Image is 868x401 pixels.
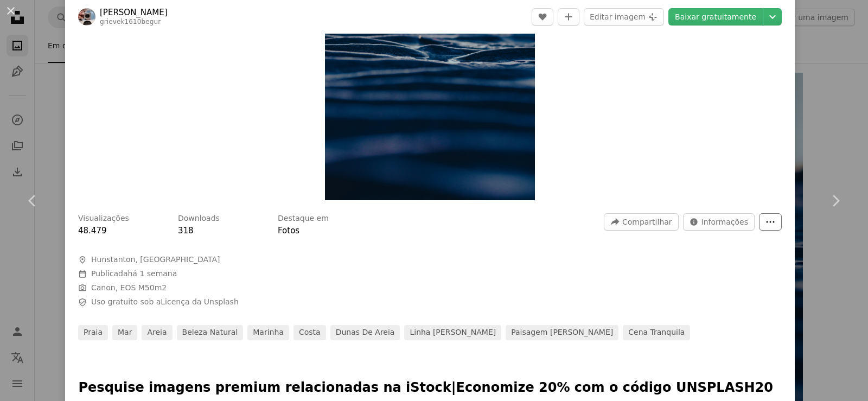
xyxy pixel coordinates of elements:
time: 21 de setembro de 2025 às 02:39:35 BRT [127,269,177,278]
span: Hunstanton, [GEOGRAPHIC_DATA] [91,254,220,265]
span: Publicada [91,269,177,278]
h3: Downloads [178,213,220,224]
p: Pesquise imagens premium relacionadas na iStock | Economize 20% com o código UNSPLASH20 [79,379,782,397]
a: cena tranquila [623,325,690,340]
button: Adicionar à coleção [558,8,579,26]
button: Canon, EOS M50m2 [91,283,167,294]
a: Fotos [278,226,299,235]
a: linha [PERSON_NAME] [404,325,501,340]
a: costa [293,325,326,340]
a: paisagem [PERSON_NAME] [506,325,618,340]
span: 318 [178,226,194,235]
span: Informações [701,214,748,230]
a: Próximo [803,149,868,253]
span: Uso gratuito sob a [91,297,239,308]
a: dunas de areia [330,325,400,340]
button: Mais ações [759,213,782,231]
button: Curtir [532,8,553,26]
button: Compartilhar esta imagem [604,213,679,231]
span: Compartilhar [622,214,672,230]
a: grievek1610begur [100,18,161,26]
h3: Destaque em [278,213,329,224]
a: Baixar gratuitamente [668,8,763,26]
button: Estatísticas desta imagem [683,213,755,231]
button: Escolha o tamanho do download [763,8,782,26]
button: Editar imagem [584,8,664,26]
a: marinha [247,325,289,340]
a: praia [78,325,108,340]
a: Licença da Unsplash [161,297,238,306]
span: 48.479 [78,226,107,235]
a: mar [112,325,137,340]
img: Ir para o perfil de Kevin Grieve [78,8,95,26]
a: beleza natural [177,325,244,340]
h3: Visualizações [78,213,129,224]
a: areia [142,325,172,340]
a: [PERSON_NAME] [100,7,168,18]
